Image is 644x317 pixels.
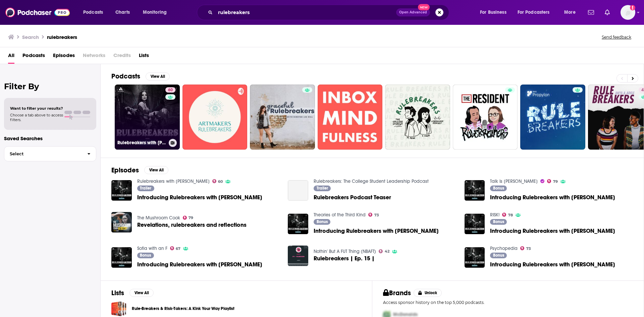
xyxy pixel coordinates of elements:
img: Introducing Rulebreakers with Saraya [111,247,132,268]
span: Want to filter your results? [10,106,63,111]
img: User Profile [621,5,635,20]
a: 78 [502,213,513,217]
span: Monitoring [143,8,167,17]
a: Psychopedia [490,246,518,251]
a: 67 [170,246,181,250]
a: Introducing Rulebreakers with Saraya [137,195,262,200]
p: Saved Searches [4,135,96,142]
span: New [418,4,430,10]
a: The Mushroom Cook [137,215,180,221]
button: open menu [559,7,584,18]
button: View All [129,289,154,297]
span: 79 [189,216,193,219]
img: Introducing Rulebreakers with Saraya [465,180,485,201]
a: Introducing Rulebreakers with Saraya [137,262,262,267]
img: Introducing Rulebreakers with Saraya [288,214,308,234]
span: 67 [176,247,180,250]
a: 60 [212,179,223,183]
a: Show notifications dropdown [585,7,597,18]
a: All [8,50,14,64]
input: Search podcasts, credits, & more... [215,7,396,18]
span: For Business [480,8,506,17]
h2: Podcasts [111,72,140,81]
a: Episodes [53,50,75,64]
img: Revelations, rulebreakers and reflections [111,212,132,232]
img: Podchaser - Follow, Share and Rate Podcasts [5,6,70,19]
span: Bonus [140,253,151,257]
a: Introducing Rulebreakers with Saraya [314,228,439,234]
span: Networks [83,50,105,64]
a: Talk Is Jericho [490,178,538,184]
span: Credits [113,50,131,64]
span: Bonus [317,220,328,224]
span: Introducing Rulebreakers with [PERSON_NAME] [490,262,615,267]
a: 73 [368,213,379,217]
a: Lists [139,50,149,64]
button: open menu [475,7,515,18]
h3: Search [22,34,39,40]
img: Introducing Rulebreakers with Saraya [465,247,485,268]
span: Bonus [493,253,504,257]
span: 73 [374,214,379,217]
span: Introducing Rulebreakers with [PERSON_NAME] [137,262,262,267]
button: Send feedback [600,34,633,40]
a: Sofia with an F [137,246,167,251]
a: 73 [520,246,531,250]
span: Introducing Rulebreakers with [PERSON_NAME] [490,228,615,234]
svg: Add a profile image [630,5,635,10]
span: Bonus [493,220,504,224]
img: Rulebreakers | Ep. 15 | [288,246,308,266]
button: Show profile menu [621,5,635,20]
div: Search podcasts, credits, & more... [203,5,455,20]
a: EpisodesView All [111,166,168,174]
span: Select [4,152,82,156]
span: 60 [218,180,223,183]
button: open menu [78,7,112,18]
a: Rulebreakers Podcast Teaser [314,195,391,200]
h2: Lists [111,289,124,297]
a: PodcastsView All [111,72,170,81]
button: Select [4,146,96,161]
a: Revelations, rulebreakers and reflections [137,222,247,228]
span: Trailer [317,186,328,190]
a: Charts [111,7,134,18]
button: open menu [513,7,559,18]
a: Rulebreakers Podcast Teaser [288,180,308,201]
span: Open Advanced [399,11,427,14]
h3: rulebreakers [47,34,77,40]
a: Introducing Rulebreakers with Saraya [111,180,132,201]
a: Theories of the Third Kind [314,212,366,218]
span: Podcasts [83,8,103,17]
span: 73 [526,247,531,250]
span: Introducing Rulebreakers with [PERSON_NAME] [490,195,615,200]
span: 78 [508,214,513,217]
h3: Rulebreakers with [PERSON_NAME] [117,140,166,146]
button: Unlock [414,289,442,297]
a: Rule-Breakers & Risk-Takers: A Kink Your Way Playlist [111,301,126,316]
button: View All [144,166,168,174]
a: 60Rulebreakers with [PERSON_NAME] [115,85,180,150]
img: Introducing Rulebreakers with Saraya [465,214,485,234]
a: Rulebreakers with Saraya [137,178,210,184]
a: Nothin' But A FUT Thing (NBAFT) [314,249,376,254]
a: 79 [547,179,558,183]
span: 79 [553,180,558,183]
span: Logged in as WesBurdett [621,5,635,20]
a: Rule-Breakers & Risk-Takers: A Kink Your Way Playlist [132,305,234,312]
button: View All [146,72,170,81]
a: Show notifications dropdown [602,7,612,18]
button: Open AdvancedNew [396,8,430,16]
span: Introducing Rulebreakers with [PERSON_NAME] [137,195,262,200]
span: More [564,8,576,17]
h2: Episodes [111,166,139,174]
a: Rulebreakers | Ep. 15 | [314,256,375,261]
